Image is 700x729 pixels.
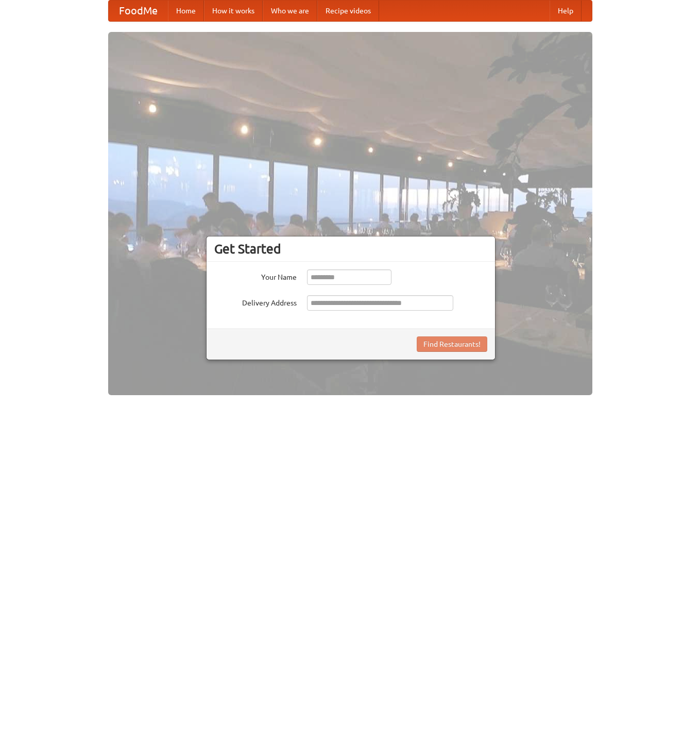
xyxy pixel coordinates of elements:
[263,1,317,21] a: Who we are
[204,1,263,21] a: How it works
[550,1,582,21] a: Help
[214,241,487,257] h3: Get Started
[168,1,204,21] a: Home
[317,1,379,21] a: Recipe videos
[109,1,168,21] a: FoodMe
[214,269,297,282] label: Your Name
[417,336,487,352] button: Find Restaurants!
[214,295,297,308] label: Delivery Address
